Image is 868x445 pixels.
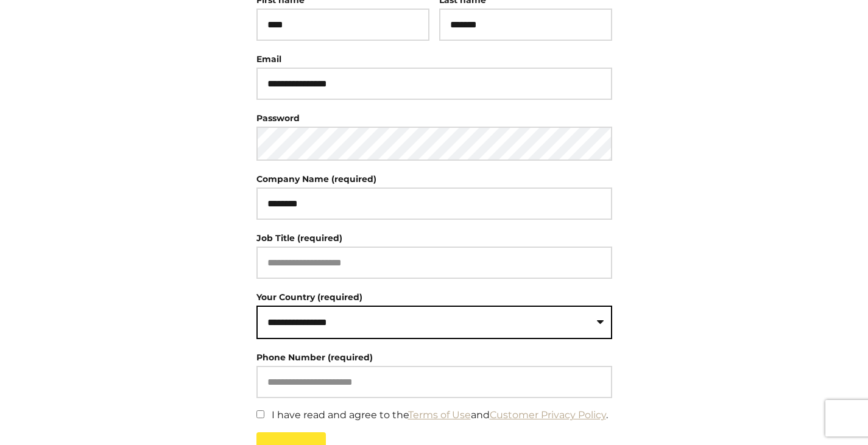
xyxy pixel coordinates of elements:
label: Company Name (required) [256,170,376,187]
a: Terms of Use [408,409,471,421]
label: Email [256,51,281,68]
label: I have read and agree to the and . [272,409,608,421]
label: Phone Number (required) [256,349,373,366]
label: Password [256,110,300,127]
a: Customer Privacy Policy [490,409,606,421]
label: Your Country (required) [256,292,362,303]
label: Job Title (required) [256,230,342,247]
